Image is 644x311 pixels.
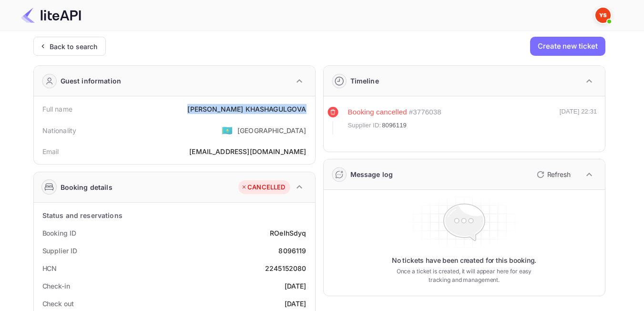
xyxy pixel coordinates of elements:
div: 8096119 [278,246,306,256]
div: [DATE] [285,299,307,309]
div: Booking ID [42,228,76,238]
span: United States [222,122,233,139]
div: [DATE] 22:31 [560,107,597,135]
div: Status and reservations [42,210,123,220]
p: Once a ticket is created, it will appear here for easy tracking and management. [389,267,540,284]
div: Guest information [61,76,122,86]
div: [PERSON_NAME] KHASHAGULGOVA [187,104,306,114]
div: [DATE] [285,281,307,291]
img: Yandex Support [595,8,611,23]
div: CANCELLED [241,183,285,192]
div: # 3776038 [409,107,441,118]
div: Supplier ID [42,246,77,256]
div: Full name [42,104,72,114]
button: Create new ticket [530,37,605,56]
div: Back to search [50,41,98,52]
div: Booking cancelled [348,107,407,118]
span: 8096119 [382,121,407,130]
span: Supplier ID: [348,121,381,130]
div: Email [42,146,59,156]
img: LiteAPI Logo [21,8,81,23]
p: No tickets have been created for this booking. [392,256,537,265]
div: [GEOGRAPHIC_DATA] [237,125,307,135]
button: Refresh [531,167,574,182]
div: ROeIhSdyq [270,228,306,238]
div: [EMAIL_ADDRESS][DOMAIN_NAME] [189,146,306,156]
div: Check-in [42,281,70,291]
div: Message log [350,169,393,179]
div: Nationality [42,125,77,135]
p: Refresh [547,169,571,179]
div: Check out [42,299,74,309]
div: 2245152080 [265,263,307,273]
div: HCN [42,263,57,273]
div: Timeline [350,76,379,86]
div: Booking details [61,182,112,192]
